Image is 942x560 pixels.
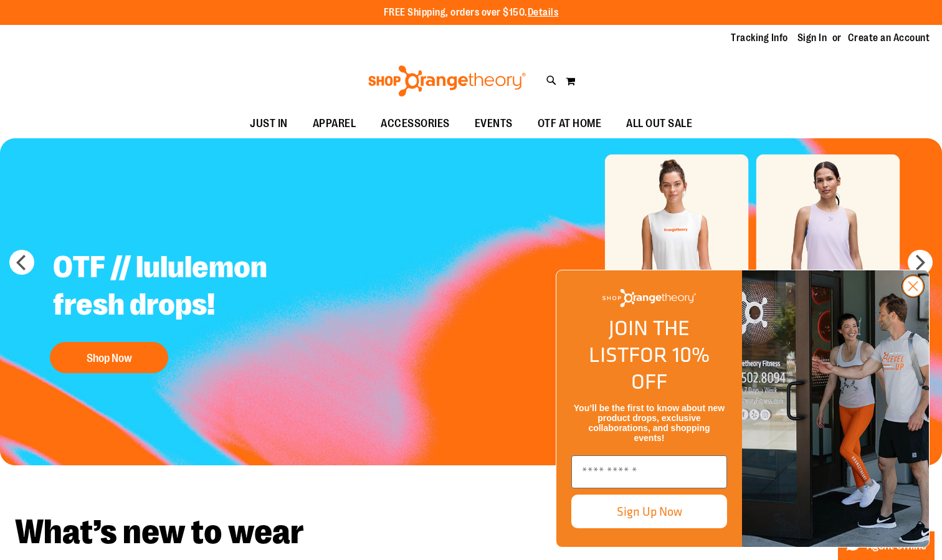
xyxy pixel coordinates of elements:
[50,342,168,373] button: Shop Now
[44,239,353,336] h2: OTF // lululemon fresh drops!
[538,110,602,138] span: OTF AT HOME
[629,339,710,397] span: FOR 10% OFF
[528,7,559,18] a: Details
[313,110,356,138] span: APPAREL
[797,31,827,45] a: Sign In
[384,6,559,20] p: FREE Shipping, orders over $150.
[574,403,725,443] span: You’ll be the first to know about new product drops, exclusive collaborations, and shopping events!
[626,110,692,138] span: ALL OUT SALE
[908,250,933,275] button: next
[44,239,353,379] a: OTF // lululemon fresh drops! Shop Now
[902,275,925,298] button: Close dialog
[381,110,450,138] span: ACCESSORIES
[848,31,930,45] a: Create an Account
[475,110,513,138] span: EVENTS
[602,289,696,307] img: Shop Orangetheory
[571,455,727,488] input: Enter email
[589,312,690,370] span: JOIN THE LIST
[543,257,942,560] div: FLYOUT Form
[731,31,788,45] a: Tracking Info
[250,110,288,138] span: JUST IN
[15,515,927,549] h2: What’s new to wear
[366,65,528,97] img: Shop Orangetheory
[571,495,727,528] button: Sign Up Now
[9,250,34,275] button: prev
[742,270,929,547] img: Shop Orangtheory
